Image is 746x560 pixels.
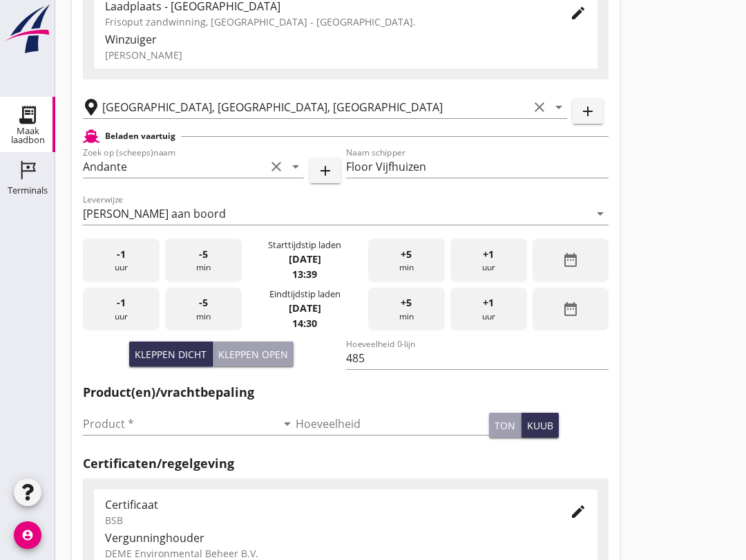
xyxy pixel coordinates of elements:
i: date_range [562,301,579,317]
i: clear [268,158,285,175]
div: min [165,288,242,331]
span: -1 [117,247,126,262]
h2: Beladen vaartuig [105,130,175,142]
i: add [580,103,596,120]
img: logo-small.a267ee39.svg [3,3,52,55]
div: min [368,239,445,282]
button: Kleppen dicht [129,342,213,366]
i: edit [570,5,586,21]
i: clear [531,99,548,115]
div: uur [83,239,160,282]
div: [PERSON_NAME] aan boord [83,207,226,220]
i: arrow_drop_down [287,158,304,175]
input: Hoeveelheid [296,413,489,435]
i: date_range [562,252,579,268]
button: Kleppen open [213,342,294,366]
div: uur [83,288,160,331]
input: Losplaats [102,96,528,118]
span: -5 [199,295,208,310]
i: edit [570,503,586,520]
i: arrow_drop_down [551,99,567,115]
span: -1 [117,295,126,310]
div: Winzuiger [105,31,586,48]
button: ton [489,413,522,438]
i: account_circle [14,521,41,549]
i: arrow_drop_down [279,416,296,432]
input: Zoek op (scheeps)naam [83,156,265,178]
div: BSB [105,513,548,528]
span: +1 [483,247,494,262]
input: Product * [83,413,276,435]
div: Terminals [8,186,48,195]
input: Hoeveelheid 0-lijn [346,347,609,369]
div: Kleppen open [218,347,288,362]
div: Frisoput zandwinning, [GEOGRAPHIC_DATA] - [GEOGRAPHIC_DATA]. [105,15,548,29]
div: uur [450,288,527,331]
strong: [DATE] [289,301,321,315]
strong: 13:39 [292,268,317,281]
div: Eindtijdstip laden [269,288,341,301]
span: -5 [199,247,208,262]
h2: Certificaten/regelgeving [83,454,609,473]
div: Vergunninghouder [105,530,586,546]
div: [PERSON_NAME] [105,48,586,62]
strong: [DATE] [289,252,321,265]
strong: 14:30 [292,317,317,330]
div: min [165,239,242,282]
div: Kleppen dicht [135,347,207,362]
div: min [368,288,445,331]
button: kuub [522,413,559,438]
div: kuub [527,418,553,433]
div: uur [450,239,527,282]
div: Certificaat [105,496,548,513]
h2: Product(en)/vrachtbepaling [83,383,609,402]
span: +5 [401,247,412,262]
span: +1 [483,295,494,310]
i: arrow_drop_down [592,205,609,222]
input: Naam schipper [346,156,609,178]
div: Starttijdstip laden [268,239,341,252]
i: add [317,162,334,179]
span: +5 [401,295,412,310]
div: ton [495,418,515,433]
